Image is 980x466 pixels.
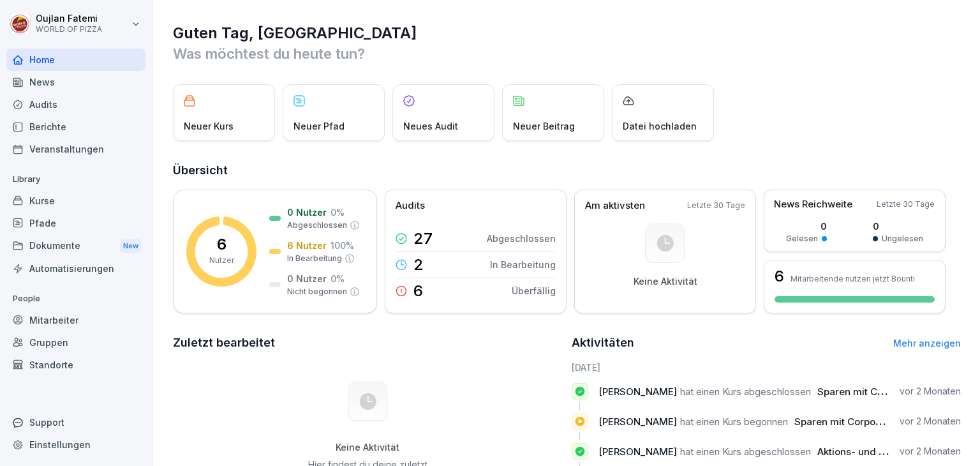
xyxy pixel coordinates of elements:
[293,119,345,133] p: Neuer Pfad
[786,220,827,233] p: 0
[513,119,575,133] p: Neuer Beitrag
[287,253,342,264] p: In Bearbeitung
[6,331,145,354] a: Gruppen
[794,416,935,428] span: Sparen mit Corporate Benefits
[572,334,634,352] h2: Aktivitäten
[786,233,818,244] p: Gelesen
[403,119,458,133] p: Neues Audit
[817,386,958,398] span: Sparen mit Corporate Benefits
[6,169,145,190] p: Library
[287,286,347,297] p: Nicht begonnen
[217,237,226,252] p: 6
[775,269,784,284] h3: 6
[413,257,424,273] p: 2
[303,442,432,453] h5: Keine Aktivität
[173,162,961,179] h2: Übersicht
[6,257,145,280] a: Automatisierungen
[490,258,556,271] p: In Bearbeitung
[330,206,345,219] p: 0 %
[598,446,677,458] span: [PERSON_NAME]
[6,433,145,456] a: Einstellungen
[623,119,697,133] p: Datei hochladen
[873,220,923,233] p: 0
[6,411,145,433] div: Support
[680,386,811,398] span: hat einen Kurs abgeschlossen
[184,119,234,133] p: Neuer Kurs
[6,234,145,258] div: Dokumente
[572,361,961,374] h6: [DATE]
[487,232,556,245] p: Abgeschlossen
[791,274,915,283] p: Mitarbeitende nutzen jetzt Bounti
[900,415,961,428] p: vor 2 Monaten
[598,416,677,428] span: [PERSON_NAME]
[634,276,697,287] p: Keine Aktivität
[6,49,145,71] a: Home
[6,190,145,212] a: Kurse
[287,272,327,285] p: 0 Nutzer
[120,239,142,253] div: New
[173,334,563,352] h2: Zuletzt bearbeitet
[396,199,425,213] p: Audits
[413,231,433,246] p: 27
[6,212,145,234] a: Pfade
[413,283,423,299] p: 6
[900,445,961,458] p: vor 2 Monaten
[598,386,677,398] span: [PERSON_NAME]
[173,43,961,64] p: Was möchtest du heute tun?
[900,385,961,398] p: vor 2 Monaten
[6,71,145,93] a: News
[687,200,745,211] p: Letzte 30 Tage
[173,23,961,43] h1: Guten Tag, [GEOGRAPHIC_DATA]
[6,354,145,376] a: Standorte
[512,284,556,297] p: Überfällig
[330,239,354,252] p: 100 %
[287,239,327,252] p: 6 Nutzer
[287,220,347,231] p: Abgeschlossen
[877,199,935,210] p: Letzte 30 Tage
[209,255,234,266] p: Nutzer
[36,13,102,24] p: Oujlan Fatemi
[6,289,145,309] p: People
[6,93,145,116] a: Audits
[6,234,145,258] a: DokumenteNew
[680,446,811,458] span: hat einen Kurs abgeschlossen
[893,338,961,349] a: Mehr anzeigen
[6,309,145,331] a: Mitarbeiter
[882,233,923,244] p: Ungelesen
[330,272,345,285] p: 0 %
[680,416,788,428] span: hat einen Kurs begonnen
[6,116,145,138] a: Berichte
[774,197,852,212] p: News Reichweite
[585,199,645,213] p: Am aktivsten
[6,138,145,160] a: Veranstaltungen
[287,206,327,219] p: 0 Nutzer
[36,25,102,34] p: WORLD OF PIZZA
